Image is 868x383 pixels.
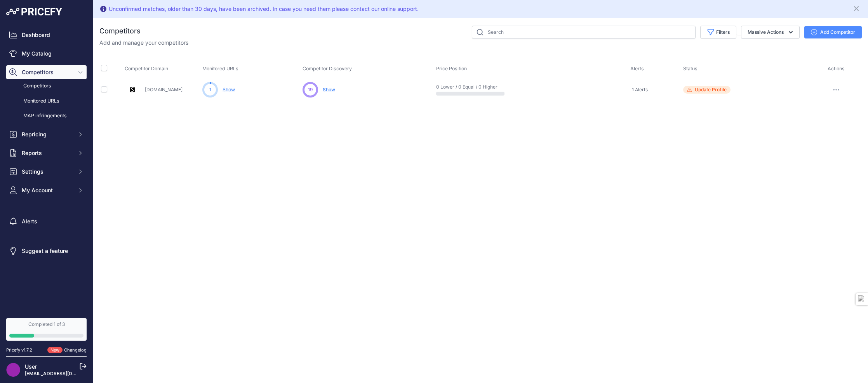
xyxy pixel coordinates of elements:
[125,66,168,71] span: Competitor Domain
[22,186,73,194] span: My Account
[6,65,87,79] button: Competitors
[6,214,87,228] a: Alerts
[472,26,696,39] input: Search
[683,86,809,94] a: Update Profile
[6,183,87,197] button: My Account
[695,87,727,93] span: Update Profile
[25,371,106,376] a: [EMAIL_ADDRESS][DOMAIN_NAME]
[9,321,83,327] div: Completed 1 of 3
[828,66,845,71] span: Actions
[852,3,862,12] button: Close
[6,127,87,141] button: Repricing
[323,87,335,92] span: Show
[683,66,698,71] span: Status
[223,87,235,92] a: Show
[99,39,188,47] p: Add and manage your competitors
[6,165,87,179] button: Settings
[630,86,648,94] a: 1 Alerts
[6,318,87,341] a: Completed 1 of 3
[64,347,87,353] a: Changelog
[22,149,73,157] span: Reports
[202,66,238,71] span: Monitored URLs
[22,131,73,138] span: Repricing
[308,86,313,93] span: 19
[6,28,87,309] nav: Sidebar
[6,146,87,160] button: Reports
[209,86,211,93] span: 1
[6,79,87,93] a: Competitors
[47,347,63,353] span: New
[630,66,644,71] span: Alerts
[6,244,87,258] a: Suggest a feature
[436,66,467,71] span: Price Position
[99,26,141,37] h2: Competitors
[700,26,736,39] button: Filters
[6,47,87,61] a: My Catalog
[145,87,183,92] a: [DOMAIN_NAME]
[109,5,419,13] div: Unconfirmed matches, older than 30 days, have been archived. In case you need them please contact...
[6,109,87,123] a: MAP infringements
[22,168,73,176] span: Settings
[6,94,87,108] a: Monitored URLs
[632,87,648,93] span: 1 Alerts
[804,26,862,38] button: Add Competitor
[6,347,32,353] div: Pricefy v1.7.2
[25,363,37,370] a: User
[6,8,62,16] img: Pricefy Logo
[741,26,800,39] button: Massive Actions
[436,84,486,90] p: 0 Lower / 0 Equal / 0 Higher
[6,28,87,42] a: Dashboard
[22,68,73,76] span: Competitors
[303,66,352,71] span: Competitor Discovery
